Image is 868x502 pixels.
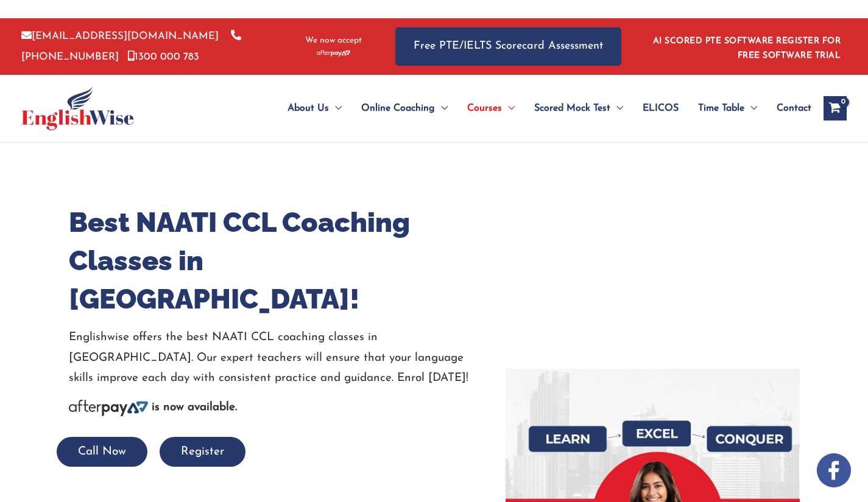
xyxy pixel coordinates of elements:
[698,87,744,130] span: Time Table
[305,35,362,47] span: We now accept
[69,327,488,388] p: Englishwise offers the best NAATI CCL coaching classes in [GEOGRAPHIC_DATA]. Our expert teachers ...
[744,87,757,130] span: Menu Toggle
[467,87,502,130] span: Courses
[69,400,148,416] img: Afterpay-Logo
[160,437,245,467] button: Register
[610,87,623,130] span: Menu Toggle
[69,203,488,318] h1: Best NAATI CCL Coaching Classes in [GEOGRAPHIC_DATA]!
[258,87,811,130] nav: Site Navigation: Main Menu
[278,87,351,130] a: About UsMenu Toggle
[534,87,610,130] span: Scored Mock Test
[351,87,457,130] a: Online CoachingMenu Toggle
[817,453,851,487] img: white-facebook.png
[688,87,767,130] a: Time TableMenu Toggle
[457,87,524,130] a: CoursesMenu Toggle
[653,37,841,60] a: AI SCORED PTE SOFTWARE REGISTER FOR FREE SOFTWARE TRIAL
[21,31,241,61] a: [PHONE_NUMBER]
[435,87,448,130] span: Menu Toggle
[643,87,679,130] span: ELICOS
[361,87,435,130] span: Online Coaching
[128,52,199,62] a: 1300 000 783
[767,87,811,130] a: Contact
[329,87,342,130] span: Menu Toggle
[21,86,134,130] img: cropped-ew-logo
[524,87,633,130] a: Scored Mock TestMenu Toggle
[395,27,621,66] a: Free PTE/IELTS Scorecard Assessment
[57,446,147,458] a: Call Now
[633,87,688,130] a: ELICOS
[152,402,237,413] b: is now available.
[824,96,847,120] a: View Shopping Cart, empty
[288,87,329,130] span: About Us
[21,31,219,41] a: [EMAIL_ADDRESS][DOMAIN_NAME]
[160,446,245,458] a: Register
[317,50,350,57] img: Afterpay-Logo
[502,87,515,130] span: Menu Toggle
[646,27,847,66] aside: Header Widget 1
[777,87,811,130] span: Contact
[57,437,147,467] button: Call Now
